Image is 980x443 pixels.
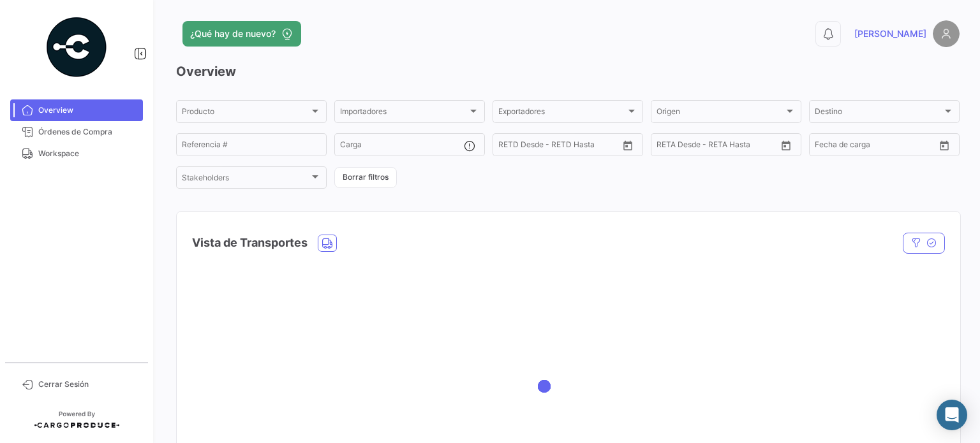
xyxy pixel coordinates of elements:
[340,109,468,118] span: Importadores
[498,109,626,118] span: Exportadores
[192,234,308,252] h4: Vista de Transportes
[10,99,143,121] a: Overview
[38,148,138,159] span: Workspace
[318,235,336,251] button: Land
[657,142,679,151] input: Desde
[854,27,926,40] span: [PERSON_NAME]
[530,142,588,151] input: Hasta
[688,142,746,151] input: Hasta
[776,136,796,155] button: Open calendar
[45,15,108,79] img: powered-by.png
[10,143,143,164] a: Workspace
[815,109,942,118] span: Destino
[176,62,960,80] h3: Overview
[10,121,143,143] a: Órdenes de Compra
[657,109,784,118] span: Origen
[182,21,301,47] button: ¿Qué hay de nuevo?
[933,20,960,47] img: placeholder-user.png
[935,136,954,155] button: Open calendar
[38,379,138,390] span: Cerrar Sesión
[190,27,276,40] span: ¿Qué hay de nuevo?
[182,109,309,118] span: Producto
[847,142,904,151] input: Hasta
[182,175,309,184] span: Stakeholders
[618,136,637,155] button: Open calendar
[815,142,838,151] input: Desde
[38,126,138,138] span: Órdenes de Compra
[498,142,521,151] input: Desde
[937,400,967,430] div: Abrir Intercom Messenger
[334,167,397,188] button: Borrar filtros
[38,105,138,116] span: Overview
